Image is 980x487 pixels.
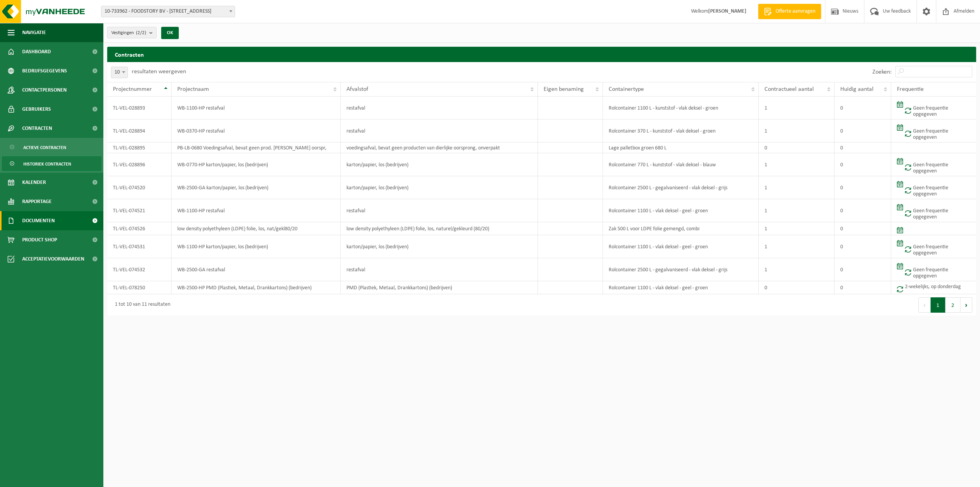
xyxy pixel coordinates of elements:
count: (2/2) [136,30,146,35]
button: Next [960,297,972,313]
td: 0 [835,235,892,258]
td: WB-2500-HP PMD (Plastiek, Metaal, Drankkartons) (bedrijven) [171,281,341,294]
td: 1 [759,199,835,222]
span: Product Shop [22,230,57,249]
span: 10 [111,67,127,78]
a: Historiek contracten [2,156,101,171]
span: Frequentie [897,86,924,92]
td: TL-VEL-028893 [107,97,171,120]
td: TL-VEL-028895 [107,143,171,153]
td: 0 [835,258,892,281]
td: Geen frequentie opgegeven [891,258,976,281]
td: 0 [759,143,835,153]
td: PMD (Plastiek, Metaal, Drankkartons) (bedrijven) [341,281,538,294]
td: Rolcontainer 770 L - kunststof - vlak deksel - blauw [603,153,759,176]
span: Navigatie [22,23,46,42]
td: TL-VEL-028894 [107,120,171,143]
span: Vestigingen [111,27,146,39]
td: PB-LB-0680 Voedingsafval, bevat geen prod. [PERSON_NAME] oorspr, [171,143,341,153]
td: Rolcontainer 1100 L - vlak deksel - geel - groen [603,235,759,258]
span: Afvalstof [346,86,368,92]
button: 1 [931,297,946,313]
td: 0 [835,176,892,199]
h2: Contracten [107,47,976,62]
td: WB-1100-HP restafval [171,97,341,120]
td: 0 [835,97,892,120]
td: karton/papier, los (bedrijven) [341,235,538,258]
span: Gebruikers [22,100,51,119]
td: WB-2500-GA restafval [171,258,341,281]
td: Zak 500 L voor LDPE folie gemengd, combi [603,222,759,235]
td: Geen frequentie opgegeven [891,153,976,176]
td: Geen frequentie opgegeven [891,97,976,120]
span: 10 [111,67,128,78]
td: 1 [759,258,835,281]
td: TL-VEL-078250 [107,281,171,294]
span: Projectnaam [177,86,209,92]
td: WB-1100-HP karton/papier, los (bedrijven) [171,235,341,258]
span: Bedrijfsgegevens [22,61,67,80]
td: Rolcontainer 1100 L - kunststof - vlak deksel - groen [603,97,759,120]
span: Contactpersonen [22,80,67,100]
a: Offerte aanvragen [758,4,821,19]
label: resultaten weergeven [132,69,186,75]
td: 1 [759,222,835,235]
td: WB-0370-HP restafval [171,120,341,143]
td: 0 [835,199,892,222]
span: Projectnummer [113,86,152,92]
td: 1 [759,97,835,120]
span: Contracten [22,119,52,138]
td: TL-VEL-074532 [107,258,171,281]
td: Lage palletbox groen 680 L [603,143,759,153]
td: 1 [759,235,835,258]
td: TL-VEL-074521 [107,199,171,222]
td: Rolcontainer 2500 L - gegalvaniseerd - vlak deksel - grijs [603,258,759,281]
td: Rolcontainer 370 L - kunststof - vlak deksel - groen [603,120,759,143]
span: Rapportage [22,192,52,211]
td: WB-1100-HP restafval [171,199,341,222]
td: restafval [341,258,538,281]
span: 10-733962 - FOODSTORY BV - 8380 ZEEBRUGGE, GROENLANDSTRAAT 21 [101,6,235,17]
td: Rolcontainer 1100 L - vlak deksel - geel - groen [603,199,759,222]
span: Historiek contracten [23,157,71,171]
td: low density polyethyleen (LDPE) folie, los, naturel/gekleurd (80/20) [341,222,538,235]
td: 0 [835,281,892,294]
button: OK [161,27,179,39]
span: Huidig aantal [840,86,874,92]
span: Eigen benaming [544,86,584,92]
td: 0 [835,143,892,153]
td: Geen frequentie opgegeven [891,176,976,199]
td: 0 [835,120,892,143]
td: Geen frequentie opgegeven [891,199,976,222]
strong: [PERSON_NAME] [708,8,746,14]
button: 2 [946,297,960,313]
span: Actieve contracten [23,140,66,155]
button: Vestigingen(2/2) [107,27,157,38]
td: 0 [759,281,835,294]
td: TL-VEL-074520 [107,176,171,199]
td: 1 [759,153,835,176]
td: 2-wekelijks, op donderdag [891,281,976,294]
td: Geen frequentie opgegeven [891,120,976,143]
button: Previous [918,297,931,313]
td: restafval [341,97,538,120]
span: Offerte aanvragen [774,8,817,15]
span: Contractueel aantal [764,86,814,92]
td: 1 [759,176,835,199]
td: voedingsafval, bevat geen producten van dierlijke oorsprong, onverpakt [341,143,538,153]
td: restafval [341,199,538,222]
td: karton/papier, los (bedrijven) [341,153,538,176]
div: 1 tot 10 van 11 resultaten [111,298,170,312]
span: Acceptatievoorwaarden [22,249,84,269]
span: Dashboard [22,42,51,61]
td: 1 [759,120,835,143]
label: Zoeken: [872,69,892,75]
td: 0 [835,222,892,235]
td: low density polyethyleen (LDPE) folie, los, nat/gekl80/20 [171,222,341,235]
td: WB-0770-HP karton/papier, los (bedrijven) [171,153,341,176]
td: TL-VEL-074526 [107,222,171,235]
span: Kalender [22,173,46,192]
td: WB-2500-GA karton/papier, los (bedrijven) [171,176,341,199]
span: 10-733962 - FOODSTORY BV - 8380 ZEEBRUGGE, GROENLANDSTRAAT 21 [101,6,235,17]
td: Rolcontainer 2500 L - gegalvaniseerd - vlak deksel - grijs [603,176,759,199]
